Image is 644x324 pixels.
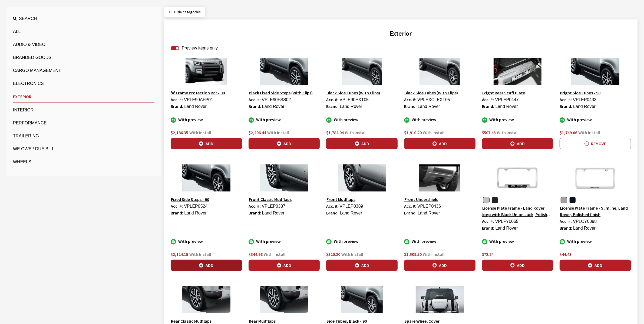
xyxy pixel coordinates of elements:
[326,138,398,149] button: Add
[171,252,188,257] span: $2,124.15
[249,252,263,257] span: $344.98
[171,286,242,313] img: Image for Rear Classic Mudflaps
[249,130,266,135] span: $2,206.44
[340,211,362,215] span: Land Rover
[249,203,261,209] label: Acc. #:
[423,252,444,257] span: With Install
[560,116,631,123] div: With preview
[171,103,183,110] label: Brand:
[326,89,380,96] button: Black Side Tubes (With Clips)
[13,78,154,89] button: Electronics
[326,196,356,203] button: Front Mudflaps
[404,89,458,96] button: Black Side Tubes (With Clips)
[13,144,154,154] button: We Owe / Due Bill
[171,210,183,216] label: Brand:
[326,286,398,313] img: Image for Side Tubes, Black - 90
[404,252,422,257] span: $1,509.50
[326,96,338,103] label: Acc. #:
[404,210,417,216] label: Brand:
[13,157,154,167] button: Wheels
[482,218,494,224] label: Acc. #:
[482,103,494,110] label: Brand:
[184,204,207,209] span: VPLEP0524
[404,238,475,244] div: With preview
[326,238,398,244] div: With preview
[13,131,154,141] button: Trailering
[171,196,209,203] button: Fixed Side Steps - 90
[404,138,475,149] button: Add
[340,104,362,109] span: Land Rover
[492,197,498,203] button: Matte Black
[184,97,213,102] span: VPLE90AFP01
[573,97,596,102] span: VPLEP0433
[495,219,518,224] span: VPLFY0065
[496,104,518,109] span: Land Rover
[262,211,285,215] span: Land Rover
[423,130,444,135] span: With Install
[482,164,553,191] img: Image for License Plate Frame - Land Rover logo with Black Union Jack, Polished Steel
[326,260,398,271] button: Add
[404,203,416,209] label: Acc. #:
[418,211,440,215] span: Land Rover
[171,116,242,123] div: With preview
[249,96,261,103] label: Acc. #:
[13,26,154,37] button: All
[404,260,475,271] button: Add
[326,116,398,123] div: With preview
[249,164,320,191] img: Image for Front Classic Mudflaps
[326,252,340,257] span: $320.20
[417,204,441,209] span: VPLEP0436
[482,58,553,85] img: Image for Bright Rear Scuff Plate
[573,219,597,224] span: VPLCY0098
[560,89,601,96] button: Bright Side Tubes - 90
[339,204,363,209] span: VPLEP0389
[573,104,596,109] span: Land Rover
[174,9,201,14] span: Click to hide category section.
[171,29,631,38] h2: Exterior
[482,260,553,271] button: Add
[482,238,553,244] div: With preview
[249,138,320,149] button: Add
[13,52,154,63] button: Branded Goods
[404,116,475,123] div: With preview
[482,89,526,96] button: Bright Rear Scuff Plate
[482,116,553,123] div: With preview
[482,138,553,149] button: Add
[560,204,631,218] button: License Plate Frame - Slimline, Land Rover, Polished finish
[326,164,398,191] img: Image for Front Mudflaps
[171,89,225,96] button: 'A' Frame Protection Bar - 90
[341,252,363,257] span: With Install
[171,260,242,271] button: Add
[560,138,631,149] button: Remove
[497,130,519,135] span: With Install
[404,103,417,110] label: Brand:
[19,16,37,21] span: Search
[482,96,494,103] label: Acc. #:
[189,252,211,257] span: With Install
[495,97,519,102] span: VPLEP0447
[249,210,261,216] label: Brand:
[171,130,188,135] span: $2,186.35
[164,7,205,17] button: Hide categories
[171,203,183,209] label: Acc. #:
[171,138,242,149] button: Add
[171,58,242,85] img: Image for &#39;A&#39; Frame Protection Bar - 90
[560,260,631,271] button: Add
[249,58,320,85] img: Image for Black Fixed Side Steps (With Clips)
[262,204,285,209] span: VPLEP0387
[560,252,572,257] span: $44.43
[326,203,338,209] label: Acc. #:
[182,45,218,51] label: Preview items only
[560,103,572,110] label: Brand:
[418,104,440,109] span: Land Rover
[13,105,154,115] button: Interior
[496,226,518,230] span: Land Rover
[561,197,567,203] button: Chrome
[171,164,242,191] img: Image for Fixed Side Steps - 90
[171,96,183,103] label: Acc. #:
[404,286,475,313] img: Image for Spare Wheel Cover
[560,218,572,224] label: Acc. #:
[264,252,285,257] span: With Install
[345,130,366,135] span: With Install
[560,58,631,85] img: Image for Bright Side Tubes - 90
